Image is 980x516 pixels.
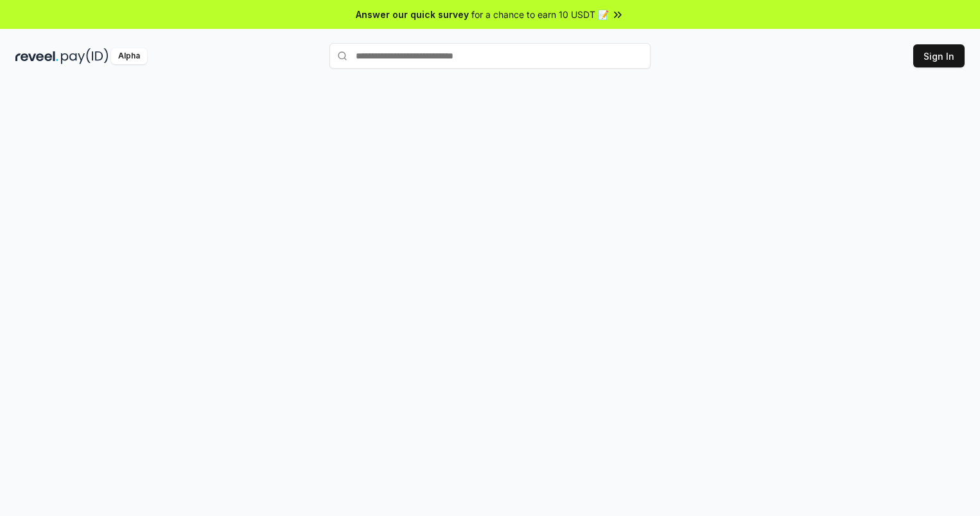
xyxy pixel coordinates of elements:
img: reveel_dark [15,48,58,64]
span: Answer our quick survey [356,8,469,21]
div: Alpha [111,48,147,64]
span: for a chance to earn 10 USDT 📝 [471,8,609,21]
img: pay_id [61,48,109,64]
button: Sign In [913,44,965,67]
